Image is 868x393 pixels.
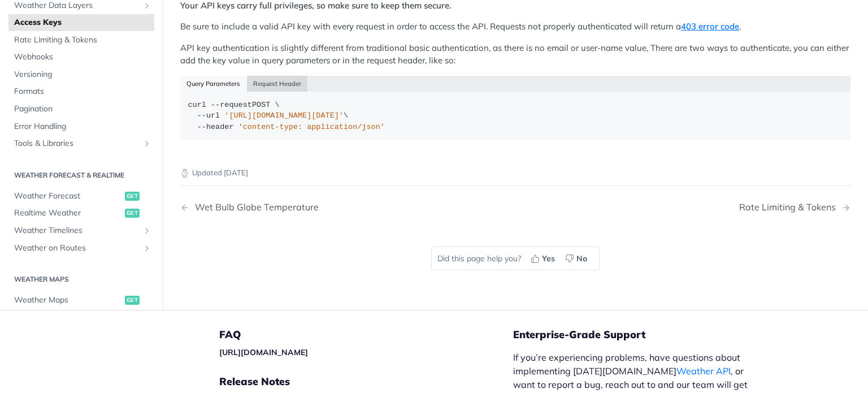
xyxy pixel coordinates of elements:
[189,202,319,213] div: Wet Bulb Globe Temperature
[8,292,154,309] a: Weather Mapsget
[14,208,122,219] span: Realtime Weather
[142,244,151,253] button: Show subpages for Weather on Routes
[180,42,850,67] p: API key authentication is slightly different from traditional basic authentication, as there is n...
[211,101,252,109] span: --request
[219,328,513,342] h5: FAQ
[8,240,154,257] a: Weather on RoutesShow subpages for Weather on Routes
[8,32,154,49] a: Rate Limiting & Tokens
[14,243,140,254] span: Weather on Routes
[8,101,154,118] a: Pagination
[14,69,151,80] span: Versioning
[197,123,234,131] span: --header
[180,167,850,179] p: Updated [DATE]
[8,275,154,285] h2: Weather Maps
[14,52,151,63] span: Webhooks
[238,123,385,131] span: 'content-type: application/json'
[542,253,555,265] span: Yes
[14,121,151,132] span: Error Handling
[142,1,151,10] button: Show subpages for Weather Data Layers
[8,15,154,32] a: Access Keys
[576,253,587,265] span: No
[14,104,151,115] span: Pagination
[681,21,739,32] a: 403 error code
[125,209,140,218] span: get
[561,250,593,267] button: No
[188,100,843,133] div: POST \ \
[8,49,154,66] a: Webhooks
[676,365,731,377] a: Weather API
[8,84,154,101] a: Formats
[8,205,154,222] a: Realtime Weatherget
[8,170,154,180] h2: Weather Forecast & realtime
[739,202,841,213] div: Rate Limiting & Tokens
[180,202,467,213] a: Previous Page: Wet Bulb Globe Temperature
[8,118,154,135] a: Error Handling
[197,111,220,120] span: --url
[8,188,154,205] a: Weather Forecastget
[219,347,308,357] a: [URL][DOMAIN_NAME]
[142,226,151,235] button: Show subpages for Weather Timelines
[224,111,344,120] span: '[URL][DOMAIN_NAME][DATE]'
[14,18,151,29] span: Access Keys
[527,250,561,267] button: Yes
[188,101,206,109] span: curl
[739,202,850,213] a: Next Page: Rate Limiting & Tokens
[180,191,850,224] nav: Pagination Controls
[8,222,154,239] a: Weather TimelinesShow subpages for Weather Timelines
[14,34,151,46] span: Rate Limiting & Tokens
[8,66,154,83] a: Versioning
[125,296,140,305] span: get
[247,76,308,92] button: Request Header
[14,139,140,150] span: Tools & Libraries
[125,192,140,201] span: get
[180,20,850,33] p: Be sure to include a valid API key with every request in order to access the API. Requests not pr...
[513,328,778,342] h5: Enterprise-Grade Support
[8,136,154,153] a: Tools & LibrariesShow subpages for Tools & Libraries
[142,140,151,149] button: Show subpages for Tools & Libraries
[14,87,151,98] span: Formats
[219,375,513,388] h5: Release Notes
[14,225,140,236] span: Weather Timelines
[14,295,122,306] span: Weather Maps
[14,191,122,202] span: Weather Forecast
[431,247,600,270] div: Did this page help you?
